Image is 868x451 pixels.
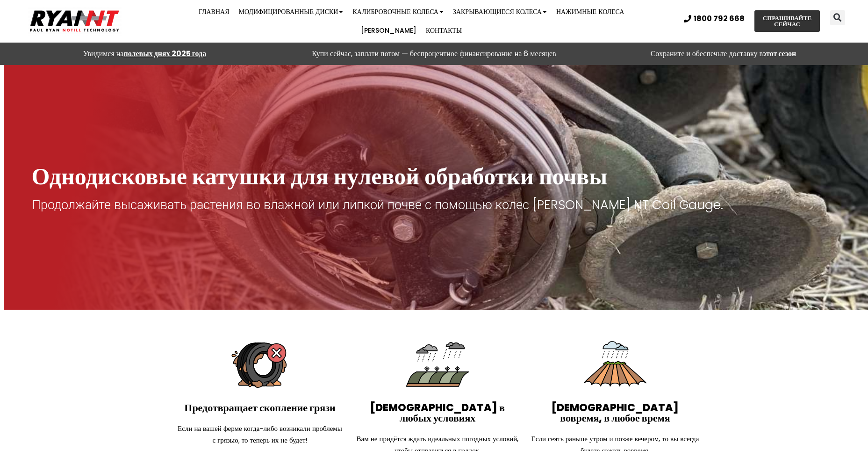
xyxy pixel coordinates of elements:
[226,331,294,398] img: Предотвращает скопление грязи
[199,7,230,16] ya-tr-span: Главная
[581,331,649,398] img: Сажайте вовремя в любое время
[168,2,654,40] nav: Меню
[361,26,416,35] ya-tr-span: [PERSON_NAME]
[694,15,745,22] span: 1800 792 668
[556,7,624,16] ya-tr-span: Нажимные колеса
[194,2,234,21] a: Главная
[453,7,542,16] ya-tr-span: Закрывающиеся Колеса
[234,2,348,21] a: Модифицированные Диски
[352,7,438,16] ya-tr-span: Калибровочные Колеса
[312,48,556,59] ya-tr-span: Купи сейчас, заплати потом — беспроцентное финансирование на 6 месяцев
[348,2,448,21] a: Калибровочные Колеса
[123,48,206,59] a: полевых днях 2025 года
[552,400,679,425] ya-tr-span: [DEMOGRAPHIC_DATA] вовремя, в любое время
[830,10,845,25] div: Поиск
[32,196,723,213] ya-tr-span: Продолжайте высаживать растения во влажной или липкой почве с помощью колес [PERSON_NAME] NT Coil...
[651,48,763,59] ya-tr-span: Сохраните и обеспечьте доставку в
[353,403,522,423] h2: [DEMOGRAPHIC_DATA] в любых условиях
[421,21,466,40] a: Контакты
[763,14,811,29] ya-tr-span: СПРАШИВАЙТЕ СЕЙЧАС
[176,403,344,413] h2: Предотвращает скопление грязи
[238,7,338,16] ya-tr-span: Модифицированные Диски
[763,48,796,59] ya-tr-span: этот сезон
[404,331,471,398] img: Сажайте в любых условиях
[28,7,122,36] img: Логотип Ryan NT
[448,2,552,21] a: Закрывающиеся Колеса
[552,2,629,21] a: Нажимные колеса
[754,10,820,32] a: СПРАШИВАЙТЕ СЕЙЧАС
[32,160,608,193] ya-tr-span: Однодисковые катушки для нулевой обработки почвы
[684,15,745,22] a: 1800 792 668
[178,423,342,445] ya-tr-span: Если на вашей ферме когда-либо возникали проблемы с грязью, то теперь их не будет!
[356,21,421,40] a: [PERSON_NAME]
[83,48,124,59] ya-tr-span: Увидимся на
[426,26,462,35] ya-tr-span: Контакты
